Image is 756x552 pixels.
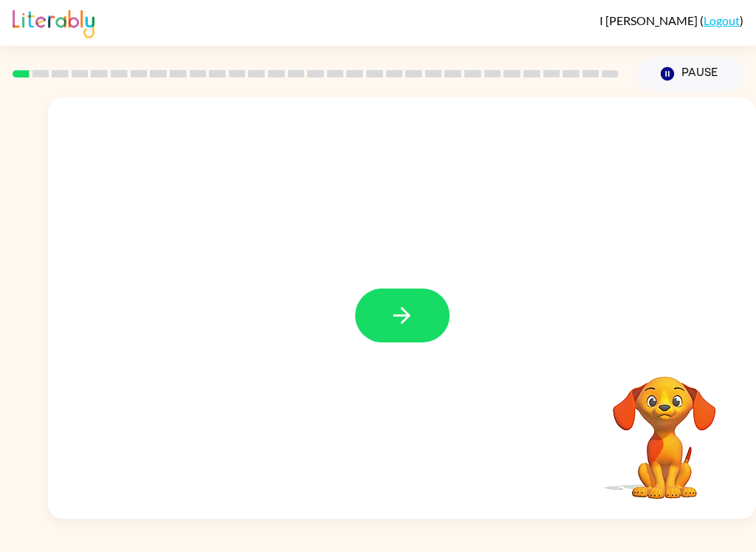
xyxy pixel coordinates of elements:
[599,13,743,27] div: ( )
[599,13,700,27] span: I [PERSON_NAME]
[13,6,94,38] img: Literably
[704,13,740,27] a: Logout
[636,57,743,91] button: Pause
[591,353,738,501] video: Your browser must support playing .mp4 files to use Literably. Please try using another browser.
